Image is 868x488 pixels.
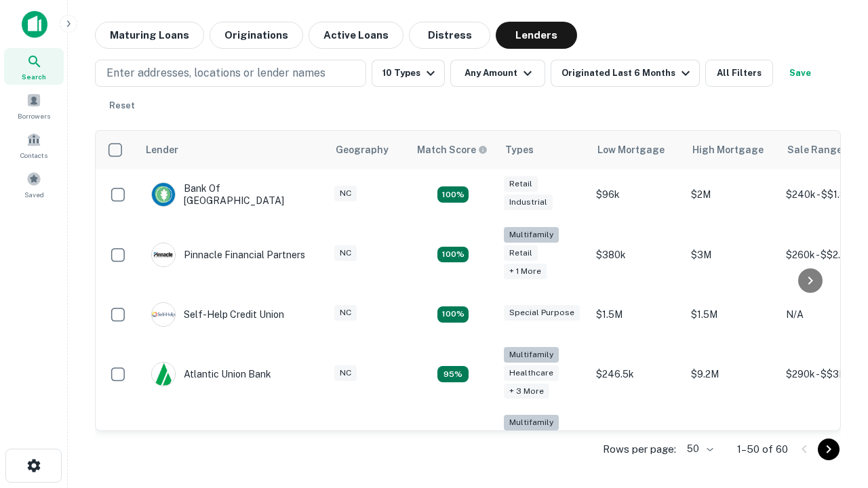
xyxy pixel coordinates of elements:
div: Matching Properties: 11, hasApolloMatch: undefined [437,306,469,323]
th: Capitalize uses an advanced AI algorithm to match your search with the best lender. The match sco... [409,131,497,169]
img: picture [152,183,175,206]
div: Retail [504,176,538,192]
div: Types [505,142,534,158]
div: Matching Properties: 15, hasApolloMatch: undefined [437,186,469,203]
th: Lender [138,131,328,169]
button: Any Amount [450,60,545,87]
th: Types [497,131,589,169]
a: Search [4,48,64,85]
span: Saved [24,189,44,200]
td: $3.2M [684,408,779,476]
td: $380k [589,220,684,289]
td: $96k [589,169,684,220]
button: Originated Last 6 Months [551,60,700,87]
div: Industrial [504,195,553,210]
button: Maturing Loans [95,22,204,49]
th: High Mortgage [684,131,779,169]
div: Low Mortgage [597,142,665,158]
img: picture [152,243,175,266]
button: Reset [100,92,144,119]
div: Originated Last 6 Months [561,65,694,81]
div: Bank Of [GEOGRAPHIC_DATA] [151,182,314,207]
div: Retail [504,245,538,261]
div: Sale Range [787,142,842,158]
button: Enter addresses, locations or lender names [95,60,366,87]
div: Geography [336,142,389,158]
span: Borrowers [18,110,50,121]
a: Borrowers [4,87,64,124]
div: Atlantic Union Bank [151,362,271,386]
img: picture [152,363,175,386]
button: Distress [409,22,490,49]
img: picture [152,303,175,326]
button: All Filters [705,60,773,87]
div: 50 [682,439,715,459]
p: Enter addresses, locations or lender names [106,65,325,81]
button: Save your search to get updates of matches that match your search criteria. [778,60,822,87]
div: The Fidelity Bank [151,430,261,455]
div: High Mortgage [692,142,764,158]
div: Matching Properties: 9, hasApolloMatch: undefined [437,366,469,382]
td: $1.5M [684,289,779,340]
div: Matching Properties: 17, hasApolloMatch: undefined [437,247,469,263]
button: Originations [210,22,303,49]
div: + 3 more [504,384,549,399]
td: $3M [684,220,779,289]
a: Saved [4,166,64,203]
div: Capitalize uses an advanced AI algorithm to match your search with the best lender. The match sco... [417,142,488,157]
div: + 1 more [504,264,547,279]
div: Healthcare [504,365,559,381]
div: Multifamily [504,415,559,430]
span: Contacts [20,150,47,161]
p: Rows per page: [603,441,676,457]
span: Search [22,71,46,82]
a: Contacts [4,127,64,163]
button: Active Loans [309,22,403,49]
button: 10 Types [372,60,445,87]
div: NC [334,186,357,201]
div: Multifamily [504,347,559,363]
div: Pinnacle Financial Partners [151,243,305,267]
td: $9.2M [684,340,779,409]
div: NC [334,245,357,261]
img: capitalize-icon.png [22,11,47,38]
div: Multifamily [504,227,559,243]
td: $2M [684,169,779,220]
th: Geography [328,131,409,169]
button: Go to next page [818,439,840,460]
td: $246k [589,408,684,476]
div: Self-help Credit Union [151,302,284,327]
p: 1–50 of 60 [737,441,788,457]
h6: Match Score [417,142,485,157]
div: NC [334,305,357,321]
div: Special Purpose [504,305,580,321]
th: Low Mortgage [589,131,684,169]
td: $246.5k [589,340,684,409]
iframe: Chat Widget [800,380,868,445]
td: $1.5M [589,289,684,340]
div: Lender [146,142,178,158]
div: NC [334,365,357,381]
button: Lenders [496,22,577,49]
